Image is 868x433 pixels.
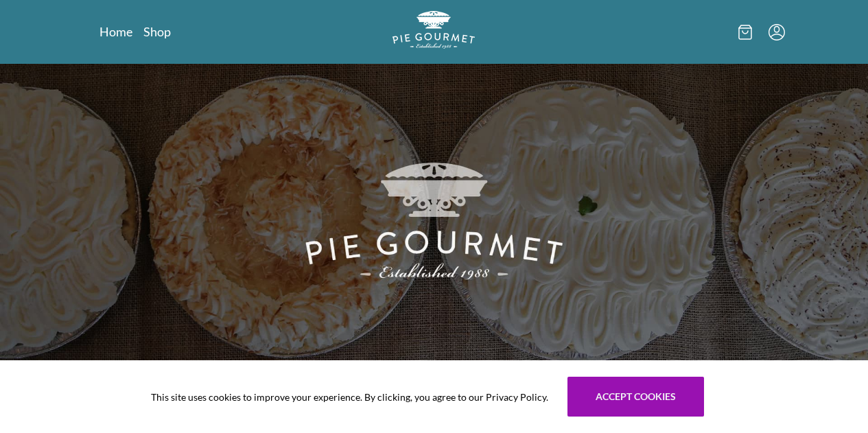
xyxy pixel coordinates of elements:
[143,23,171,40] a: Shop
[567,377,704,417] button: Accept cookies
[769,24,785,40] button: Menu
[99,23,132,40] a: Home
[392,11,475,53] a: Logo
[392,11,475,49] img: logo
[151,390,548,404] span: This site uses cookies to improve your experience. By clicking, you agree to our Privacy Policy.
